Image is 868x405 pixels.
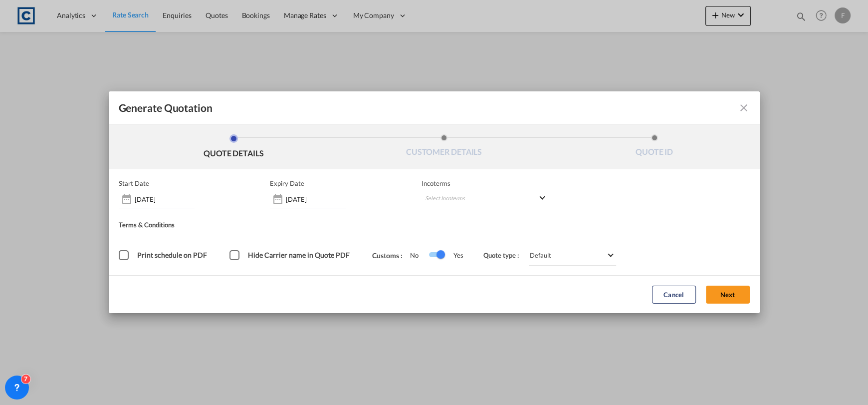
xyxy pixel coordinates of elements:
[137,251,207,259] span: Print schedule on PDF
[286,195,346,203] input: Expiry date
[443,251,463,259] span: Yes
[652,286,696,304] button: Cancel
[483,251,526,259] span: Quote type :
[119,101,213,114] span: Generate Quotation
[119,179,149,187] p: Start Date
[229,250,352,260] md-checkbox: Hide Carrier name in Quote PDF
[738,102,750,114] md-icon: icon-close fg-AAA8AD cursor m-0
[372,251,410,260] span: Customs :
[119,250,210,260] md-checkbox: Print schedule on PDF
[429,248,443,263] md-switch: Switch 1
[129,134,339,161] li: QUOTE DETAILS
[270,179,304,187] p: Expiry Date
[119,221,434,233] div: Terms & Conditions
[549,134,760,161] li: QUOTE ID
[248,251,350,259] span: Hide Carrier name in Quote PDF
[706,286,750,304] button: Next
[422,179,548,187] span: Incoterms
[109,91,760,313] md-dialog: Generate QuotationQUOTE ...
[422,190,548,208] md-select: Select Incoterms
[135,195,195,203] input: Start date
[410,251,429,259] span: No
[530,251,551,259] div: Default
[339,134,549,161] li: CUSTOMER DETAILS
